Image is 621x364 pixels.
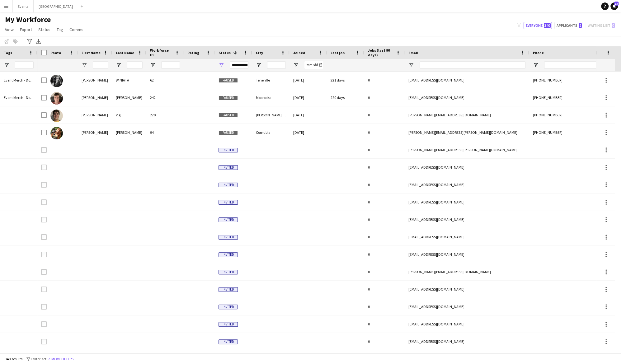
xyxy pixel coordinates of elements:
[219,50,231,55] span: Status
[127,61,143,69] input: Last Name Filter Input
[34,0,78,12] button: [GEOGRAPHIC_DATA]
[252,72,289,89] div: Teneriffe
[4,50,12,55] span: Tags
[219,96,238,100] span: Paused
[364,281,405,298] div: 0
[93,61,108,69] input: First Name Filter Input
[405,141,529,158] div: [PERSON_NAME][EMAIL_ADDRESS][PERSON_NAME][DOMAIN_NAME]
[405,263,529,280] div: [PERSON_NAME][EMAIL_ADDRESS][DOMAIN_NAME]
[78,72,112,89] div: [PERSON_NAME]
[252,89,289,106] div: Moorooka
[289,72,327,89] div: [DATE]
[78,89,112,106] div: [PERSON_NAME]
[256,62,261,68] button: Open Filter Menu
[368,48,393,57] span: Jobs (last 90 days)
[529,89,609,106] div: [PHONE_NUMBER]
[405,333,529,350] div: [EMAIL_ADDRESS][DOMAIN_NAME]
[78,124,112,141] div: [PERSON_NAME]
[405,228,529,245] div: [EMAIL_ADDRESS][DOMAIN_NAME]
[41,199,47,205] input: Row Selection is disabled for this row (unchecked)
[5,15,51,24] span: My Workforce
[112,124,146,141] div: [PERSON_NAME]
[252,124,289,141] div: Cornubia
[289,89,327,106] div: [DATE]
[579,23,582,28] span: 2
[219,78,238,83] span: Paused
[41,165,47,170] input: Row Selection is disabled for this row (unchecked)
[219,322,238,327] span: Invited
[364,106,405,124] div: 0
[289,124,327,141] div: [DATE]
[364,228,405,245] div: 0
[304,61,323,69] input: Joined Filter Input
[50,50,61,55] span: Photo
[20,27,32,32] span: Export
[219,305,238,309] span: Invited
[219,62,224,68] button: Open Filter Menu
[67,26,86,34] a: Comms
[614,2,619,6] span: 13
[524,22,552,29] button: Everyone340
[252,106,289,124] div: [PERSON_NAME][GEOGRAPHIC_DATA]
[405,246,529,263] div: [EMAIL_ADDRESS][DOMAIN_NAME]
[26,38,33,45] app-action-btn: Advanced filters
[116,50,134,55] span: Last Name
[408,50,418,55] span: Email
[219,287,238,292] span: Invited
[146,106,184,124] div: 220
[364,298,405,315] div: 0
[293,50,305,55] span: Joined
[364,263,405,280] div: 0
[50,110,63,122] img: Jackson Vig
[408,62,414,68] button: Open Filter Menu
[82,50,101,55] span: First Name
[219,339,238,344] span: Invited
[405,281,529,298] div: [EMAIL_ADDRESS][DOMAIN_NAME]
[405,298,529,315] div: [EMAIL_ADDRESS][DOMAIN_NAME]
[112,106,146,124] div: Vig
[420,61,525,69] input: Email Filter Input
[554,22,583,29] button: Applicants2
[150,62,156,68] button: Open Filter Menu
[544,61,605,69] input: Phone Filter Input
[533,50,544,55] span: Phone
[50,127,63,139] img: Lindsey KIRK
[13,0,34,12] button: Events
[2,26,16,34] a: View
[364,124,405,141] div: 0
[146,89,184,106] div: 242
[364,211,405,228] div: 0
[364,246,405,263] div: 0
[146,124,184,141] div: 94
[219,270,238,274] span: Invited
[112,72,146,89] div: WINIATA
[187,50,199,55] span: Rating
[15,61,34,69] input: Tags Filter Input
[30,357,46,361] span: 1 filter set
[256,50,263,55] span: City
[219,200,238,205] span: Invited
[116,62,121,68] button: Open Filter Menu
[405,89,529,106] div: [EMAIL_ADDRESS][DOMAIN_NAME]
[41,182,47,188] input: Row Selection is disabled for this row (unchecked)
[405,106,529,124] div: [PERSON_NAME][EMAIL_ADDRESS][DOMAIN_NAME]
[533,62,539,68] button: Open Filter Menu
[41,147,47,153] input: Row Selection is disabled for this row (unchecked)
[219,165,238,170] span: Invited
[219,235,238,240] span: Invited
[46,356,75,362] button: Remove filters
[331,50,345,55] span: Last job
[112,89,146,106] div: [PERSON_NAME]
[17,26,35,34] a: Export
[405,124,529,141] div: [PERSON_NAME][EMAIL_ADDRESS][PERSON_NAME][DOMAIN_NAME]
[405,211,529,228] div: [EMAIL_ADDRESS][DOMAIN_NAME]
[4,62,9,68] button: Open Filter Menu
[364,194,405,211] div: 0
[150,48,172,57] span: Workforce ID
[544,23,551,28] span: 340
[405,194,529,211] div: [EMAIL_ADDRESS][DOMAIN_NAME]
[161,61,180,69] input: Workforce ID Filter Input
[41,252,47,257] input: Row Selection is disabled for this row (unchecked)
[41,234,47,240] input: Row Selection is disabled for this row (unchecked)
[364,159,405,176] div: 0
